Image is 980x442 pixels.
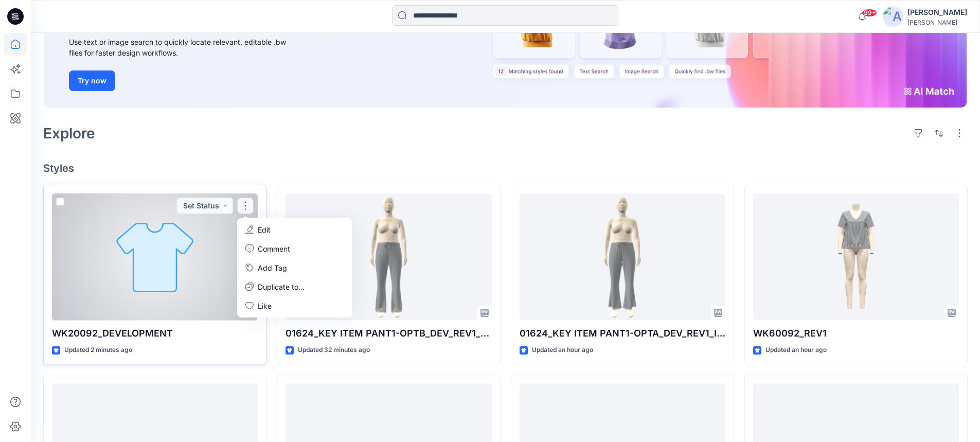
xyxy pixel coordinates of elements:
[862,9,877,17] span: 99+
[753,326,959,341] p: WK60092_REV1
[43,162,968,174] h4: Styles
[258,224,271,235] p: Edit
[883,6,903,27] img: avatar
[239,258,350,277] button: Add Tag
[258,281,305,292] p: Duplicate to...
[753,193,959,321] a: WK60092_REV1
[64,345,132,356] p: Updated 2 minutes ago
[907,19,967,26] div: [PERSON_NAME]
[298,345,370,356] p: Updated 32 minutes ago
[907,6,967,19] div: [PERSON_NAME]
[286,193,491,321] a: 01624_KEY ITEM PANT1-OPTB_DEV_REV1_IN SEAM-29
[258,300,272,311] p: Like
[765,345,827,356] p: Updated an hour ago
[43,125,95,142] h2: Explore
[532,345,593,356] p: Updated an hour ago
[239,220,350,239] a: Edit
[286,326,491,341] p: 01624_KEY ITEM PANT1-OPTB_DEV_REV1_IN SEAM-29
[69,70,115,91] button: Try now
[258,243,290,254] p: Comment
[520,326,725,341] p: 01624_KEY ITEM PANT1-OPTA_DEV_REV1_IN SEAM-27
[52,326,258,341] p: WK20092_DEVELOPMENT
[52,193,258,321] a: WK20092_DEVELOPMENT
[520,193,725,321] a: 01624_KEY ITEM PANT1-OPTA_DEV_REV1_IN SEAM-27
[69,37,300,58] div: Use text or image search to quickly locate relevant, editable .bw files for faster design workflows.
